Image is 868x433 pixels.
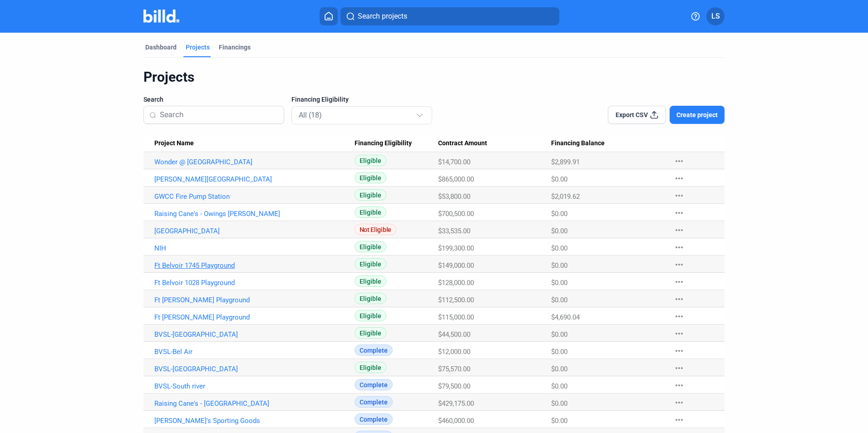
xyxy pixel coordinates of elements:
[355,155,386,166] span: Eligible
[355,344,393,356] span: Complete
[674,311,685,322] mat-icon: more_horiz
[551,382,567,390] span: $0.00
[551,244,567,252] span: $0.00
[438,261,474,270] span: $149,000.00
[355,172,386,183] span: Eligible
[438,399,474,408] span: $429,175.00
[551,348,567,356] span: $0.00
[674,242,685,253] mat-icon: more_horiz
[143,95,163,104] span: Search
[154,348,355,356] a: BVSL-Bel Air
[706,7,725,25] button: LS
[355,139,412,148] span: Financing Eligibility
[355,379,393,390] span: Complete
[551,296,567,304] span: $0.00
[674,207,685,218] mat-icon: more_horiz
[674,190,685,201] mat-icon: more_horiz
[143,69,725,86] div: Projects
[186,43,210,52] div: Projects
[355,413,393,425] span: Complete
[551,210,567,218] span: $0.00
[154,296,355,304] a: Ft [PERSON_NAME] Playground
[438,279,474,287] span: $128,000.00
[154,175,355,183] a: [PERSON_NAME][GEOGRAPHIC_DATA]
[154,382,355,390] a: BVSL-South river
[438,296,474,304] span: $112,500.00
[551,158,580,166] span: $2,899.91
[154,261,355,270] a: Ft Belvoir 1745 Playground
[299,111,322,119] mat-select-trigger: All (18)
[355,327,386,339] span: Eligible
[674,276,685,287] mat-icon: more_horiz
[674,397,685,408] mat-icon: more_horiz
[438,365,470,373] span: $75,570.00
[154,139,355,148] div: Project Name
[438,382,470,390] span: $79,500.00
[711,11,720,22] span: LS
[355,241,386,252] span: Eligible
[355,189,386,201] span: Eligible
[438,244,474,252] span: $199,300.00
[154,417,355,425] a: [PERSON_NAME]'s Sporting Goods
[438,192,470,201] span: $53,800.00
[154,158,355,166] a: Wonder @ [GEOGRAPHIC_DATA]
[154,313,355,321] a: Ft [PERSON_NAME] Playground
[145,43,177,52] div: Dashboard
[291,95,349,104] span: Financing Eligibility
[674,380,685,391] mat-icon: more_horiz
[355,293,386,304] span: Eligible
[154,399,355,408] a: Raising Cane's - [GEOGRAPHIC_DATA]
[674,345,685,356] mat-icon: more_horiz
[355,207,386,218] span: Eligible
[674,173,685,184] mat-icon: more_horiz
[438,158,470,166] span: $14,700.00
[674,328,685,339] mat-icon: more_horiz
[143,10,179,23] img: Billd Company Logo
[355,396,393,408] span: Complete
[355,224,396,235] span: Not Eligible
[355,310,386,321] span: Eligible
[674,414,685,425] mat-icon: more_horiz
[438,227,470,235] span: $33,535.00
[551,417,567,425] span: $0.00
[551,261,567,270] span: $0.00
[438,210,474,218] span: $700,500.00
[438,175,474,183] span: $865,000.00
[358,11,407,22] span: Search projects
[551,365,567,373] span: $0.00
[674,294,685,305] mat-icon: more_horiz
[438,417,474,425] span: $460,000.00
[551,399,567,408] span: $0.00
[154,210,355,218] a: Raising Cane's - Owings [PERSON_NAME]
[551,330,567,339] span: $0.00
[551,313,580,321] span: $4,690.04
[154,192,355,201] a: GWCC Fire Pump Station
[154,330,355,339] a: BVSL-[GEOGRAPHIC_DATA]
[438,313,474,321] span: $115,000.00
[154,139,194,148] span: Project Name
[551,175,567,183] span: $0.00
[160,105,278,124] input: Search
[154,227,355,235] a: [GEOGRAPHIC_DATA]
[551,192,580,201] span: $2,019.62
[670,106,725,124] button: Create project
[355,139,438,148] div: Financing Eligibility
[355,258,386,270] span: Eligible
[608,106,666,124] button: Export CSV
[219,43,251,52] div: Financings
[551,139,665,148] div: Financing Balance
[674,363,685,374] mat-icon: more_horiz
[438,330,470,339] span: $44,500.00
[438,139,551,148] div: Contract Amount
[355,276,386,287] span: Eligible
[674,259,685,270] mat-icon: more_horiz
[551,139,605,148] span: Financing Balance
[340,7,559,25] button: Search projects
[674,156,685,167] mat-icon: more_horiz
[154,365,355,373] a: BVSL-[GEOGRAPHIC_DATA]
[154,244,355,252] a: NIH
[676,110,718,119] span: Create project
[154,279,355,287] a: Ft Belvoir 1028 Playground
[616,110,648,119] span: Export CSV
[438,139,487,148] span: Contract Amount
